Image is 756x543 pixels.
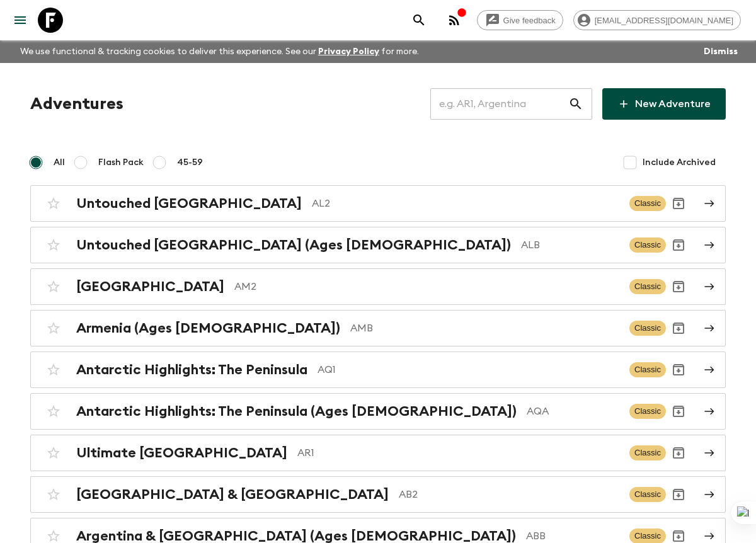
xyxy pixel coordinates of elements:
p: ALB [521,237,619,253]
p: AR1 [297,445,619,460]
span: Classic [629,196,666,211]
button: Dismiss [701,43,741,60]
a: Untouched [GEOGRAPHIC_DATA]AL2ClassicArchive [30,185,726,222]
span: Classic [629,279,666,294]
a: Antarctic Highlights: The Peninsula (Ages [DEMOGRAPHIC_DATA])AQAClassicArchive [30,393,726,430]
h2: Untouched [GEOGRAPHIC_DATA] [76,195,302,212]
a: Give feedback [477,10,563,30]
h2: Ultimate [GEOGRAPHIC_DATA] [76,445,287,461]
button: search adventures [406,8,432,33]
span: Classic [629,362,666,377]
h2: [GEOGRAPHIC_DATA] [76,278,224,295]
a: Privacy Policy [318,47,379,56]
button: Archive [666,482,691,507]
p: AQA [527,404,619,419]
span: Give feedback [496,16,563,25]
p: AMB [350,321,619,336]
p: AQ1 [318,362,619,377]
span: 45-59 [177,156,203,169]
a: [GEOGRAPHIC_DATA] & [GEOGRAPHIC_DATA]AB2ClassicArchive [30,476,726,513]
a: Armenia (Ages [DEMOGRAPHIC_DATA])AMBClassicArchive [30,310,726,346]
button: Archive [666,316,691,341]
input: e.g. AR1, Argentina [430,86,568,122]
button: Archive [666,440,691,466]
a: New Adventure [602,88,726,120]
button: Archive [666,399,691,424]
h2: Untouched [GEOGRAPHIC_DATA] (Ages [DEMOGRAPHIC_DATA]) [76,237,511,253]
span: Classic [629,237,666,253]
a: Antarctic Highlights: The PeninsulaAQ1ClassicArchive [30,352,726,388]
h2: Antarctic Highlights: The Peninsula (Ages [DEMOGRAPHIC_DATA]) [76,403,517,420]
span: Include Archived [643,156,716,169]
div: [EMAIL_ADDRESS][DOMAIN_NAME] [573,10,741,30]
span: All [54,156,65,169]
button: Archive [666,232,691,258]
span: Classic [629,445,666,460]
p: AM2 [234,279,619,294]
a: Untouched [GEOGRAPHIC_DATA] (Ages [DEMOGRAPHIC_DATA])ALBClassicArchive [30,227,726,263]
button: menu [8,8,33,33]
p: We use functional & tracking cookies to deliver this experience. See our for more. [15,40,424,63]
a: [GEOGRAPHIC_DATA]AM2ClassicArchive [30,268,726,305]
span: Flash Pack [98,156,144,169]
span: Classic [629,404,666,419]
h2: Armenia (Ages [DEMOGRAPHIC_DATA]) [76,320,340,336]
span: Classic [629,321,666,336]
h1: Adventures [30,91,123,117]
button: Archive [666,274,691,299]
span: [EMAIL_ADDRESS][DOMAIN_NAME] [588,16,740,25]
h2: [GEOGRAPHIC_DATA] & [GEOGRAPHIC_DATA] [76,486,389,503]
p: AL2 [312,196,619,211]
button: Archive [666,357,691,382]
button: Archive [666,191,691,216]
span: Classic [629,487,666,502]
a: Ultimate [GEOGRAPHIC_DATA]AR1ClassicArchive [30,435,726,471]
p: AB2 [399,487,619,502]
h2: Antarctic Highlights: The Peninsula [76,362,307,378]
